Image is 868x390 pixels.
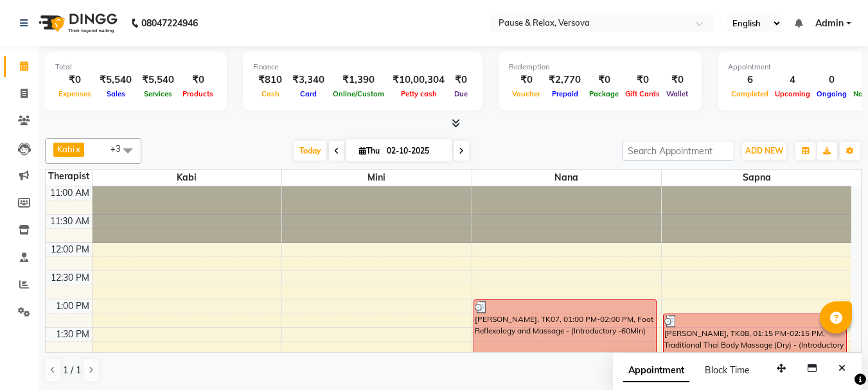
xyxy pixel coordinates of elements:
[622,89,663,98] span: Gift Cards
[474,300,656,355] div: [PERSON_NAME], TK07, 01:00 PM-02:00 PM, Foot Reflexology and Massage - (Introductory -60Min)
[287,73,330,87] div: ₹3,340
[623,359,689,382] span: Appointment
[75,144,80,154] a: x
[815,17,844,30] span: Admin
[93,170,282,186] span: Kabi
[622,141,734,161] input: Search Appointment
[258,89,283,98] span: Cash
[451,89,471,98] span: Due
[622,73,663,87] div: ₹0
[728,73,772,87] div: 6
[111,143,130,154] span: +3
[549,89,581,98] span: Prepaid
[586,89,622,98] span: Package
[33,5,121,41] img: logo
[179,89,217,98] span: Products
[356,146,383,155] span: Thu
[728,89,772,98] span: Completed
[742,142,786,160] button: ADD NEW
[398,89,440,98] span: Petty cash
[509,73,544,87] div: ₹0
[179,73,217,87] div: ₹0
[586,73,622,87] div: ₹0
[48,215,92,228] div: 11:30 AM
[141,89,175,98] span: Services
[330,89,387,98] span: Online/Custom
[663,89,691,98] span: Wallet
[509,89,544,98] span: Voucher
[297,89,320,98] span: Card
[48,243,92,256] div: 12:00 PM
[94,73,137,87] div: ₹5,540
[387,73,450,87] div: ₹10,00,304
[253,73,287,87] div: ₹810
[57,144,75,154] span: Kabi
[141,5,198,41] b: 08047224946
[294,141,326,161] span: Today
[745,146,783,155] span: ADD NEW
[282,170,472,186] span: Mini
[55,62,217,73] div: Total
[662,170,851,186] span: Sapna
[814,339,855,377] iframe: chat widget
[53,328,92,341] div: 1:30 PM
[253,62,472,73] div: Finance
[330,73,387,87] div: ₹1,390
[103,89,128,98] span: Sales
[46,170,92,183] div: Therapist
[772,89,813,98] span: Upcoming
[450,73,472,87] div: ₹0
[772,73,813,87] div: 4
[472,170,662,186] span: nana
[55,89,94,98] span: Expenses
[137,73,179,87] div: ₹5,540
[48,271,92,285] div: 12:30 PM
[544,73,586,87] div: ₹2,770
[55,73,94,87] div: ₹0
[383,141,447,161] input: 2025-10-02
[63,364,81,377] span: 1 / 1
[705,364,750,376] span: Block Time
[48,186,92,200] div: 11:00 AM
[509,62,691,73] div: Redemption
[664,314,846,369] div: [PERSON_NAME], TK08, 01:15 PM-02:15 PM, Traditional Thai Body Massage (Dry) - (Introductory -60Min)
[53,299,92,313] div: 1:00 PM
[813,73,850,87] div: 0
[813,89,850,98] span: Ongoing
[663,73,691,87] div: ₹0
